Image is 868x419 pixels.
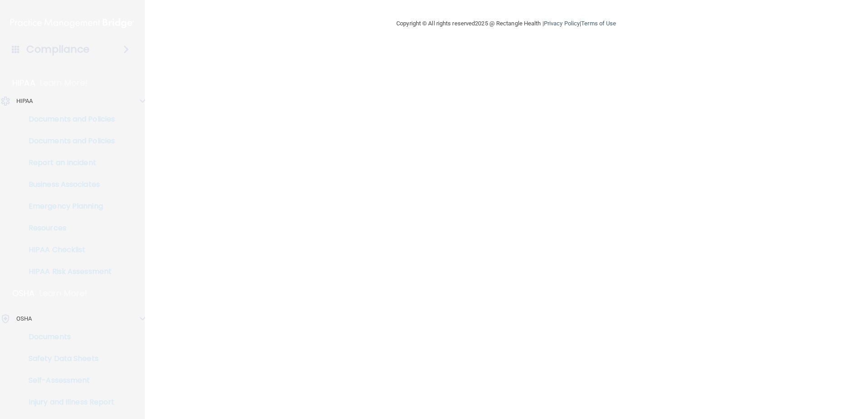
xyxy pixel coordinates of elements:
p: HIPAA Checklist [6,245,130,254]
p: Learn More! [40,78,88,88]
h4: Compliance [26,43,89,56]
p: Self-Assessment [6,376,130,385]
p: Learn More! [39,288,88,299]
a: Privacy Policy [544,20,580,27]
p: Report an Incident [6,158,130,167]
p: HIPAA [16,96,33,107]
p: Emergency Planning [6,202,130,211]
p: HIPAA [12,78,35,88]
a: Terms of Use [581,20,616,27]
p: Business Associates [6,180,130,189]
p: Resources [6,224,130,233]
img: PMB logo [10,14,134,32]
p: Documents [6,332,130,341]
p: Safety Data Sheets [6,354,130,363]
p: HIPAA Risk Assessment [6,267,130,276]
div: Copyright © All rights reserved 2025 @ Rectangle Health | | [340,9,672,38]
p: Documents and Policies [6,115,130,124]
p: Injury and Illness Report [6,398,130,407]
p: Documents and Policies [6,136,130,146]
p: OSHA [16,313,32,324]
p: OSHA [12,288,35,299]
